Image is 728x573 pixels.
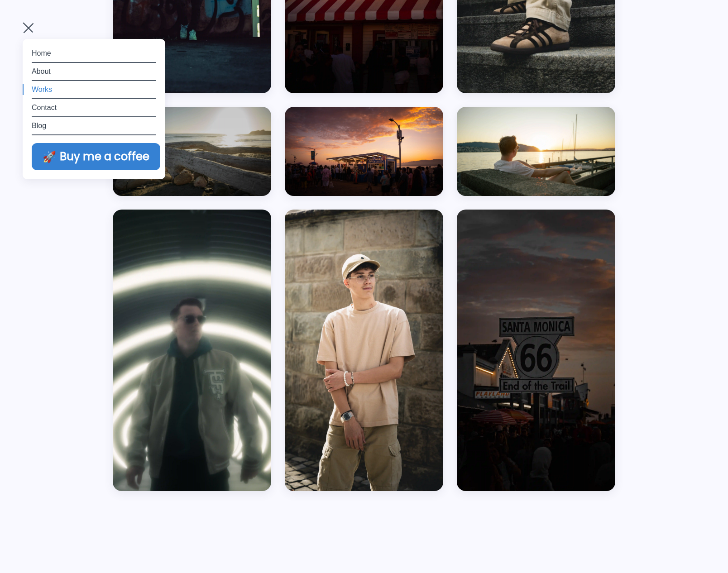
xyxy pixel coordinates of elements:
[285,210,443,491] img: 29.webp
[457,210,615,491] img: 14.webp
[113,210,271,491] img: 6.webp
[285,107,443,196] img: 8.webp
[32,84,156,95] a: Works
[113,107,271,196] img: 7.webp
[32,143,160,170] a: 🚀Buy me a coffee
[32,48,156,59] a: Home
[32,120,156,131] a: Blog
[32,102,156,113] a: Contact
[32,66,156,77] a: About
[457,107,615,196] img: 9.webp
